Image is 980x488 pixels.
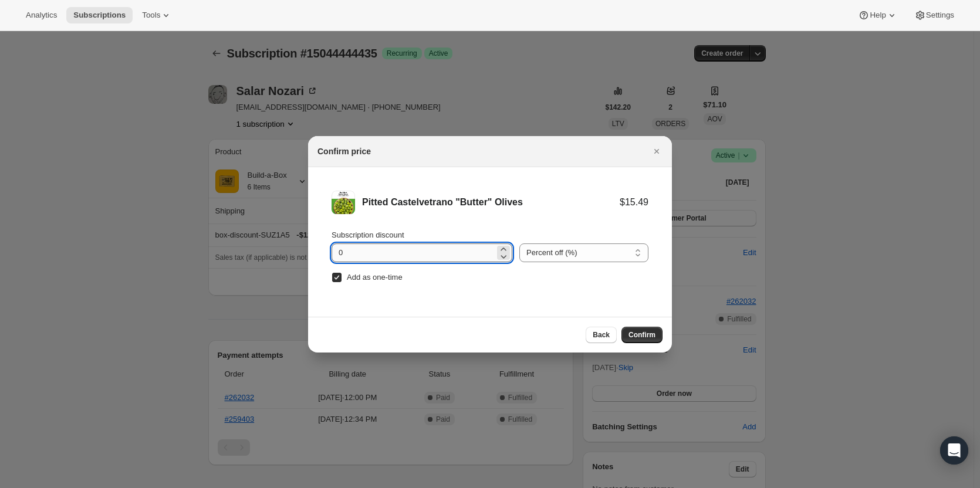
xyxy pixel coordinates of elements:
[620,196,648,208] div: $15.49
[621,327,663,343] button: Confirm
[73,11,126,20] span: Subscriptions
[135,7,179,23] button: Tools
[940,436,968,465] div: Open Intercom Messenger
[142,11,160,20] span: Tools
[593,330,610,340] span: Back
[317,145,371,157] h2: Confirm price
[332,191,355,214] img: Pitted Castelvetrano "Butter" Olives
[907,7,961,23] button: Settings
[870,11,886,20] span: Help
[851,7,904,23] button: Help
[628,330,655,340] span: Confirm
[926,11,954,20] span: Settings
[362,196,620,208] div: Pitted Castelvetrano "Butter" Olives
[347,273,403,282] span: Add as one-time
[19,7,64,23] button: Analytics
[586,327,617,343] button: Back
[26,11,57,20] span: Analytics
[648,143,665,160] button: Close
[332,231,404,239] span: Subscription discount
[66,7,133,23] button: Subscriptions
